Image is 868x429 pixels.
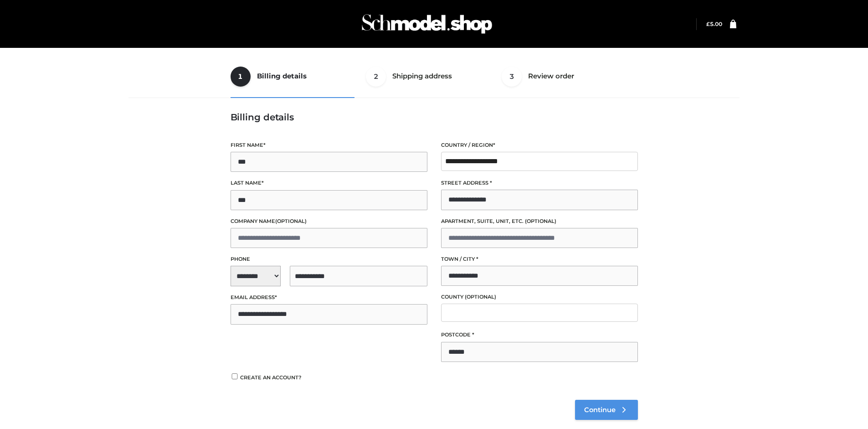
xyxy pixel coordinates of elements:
label: Apartment, suite, unit, etc. [441,217,638,226]
bdi: 5.00 [706,21,722,27]
label: First name [231,141,427,150]
label: Country / Region [441,141,638,150]
span: Continue [584,406,616,414]
label: Phone [231,255,427,264]
a: Continue [575,400,638,420]
label: Company name [231,217,427,226]
label: Email address [231,293,427,302]
input: Create an account? [231,373,239,379]
span: (optional) [275,218,307,224]
a: £5.00 [706,21,722,27]
label: Last name [231,179,427,187]
img: Schmodel Admin 964 [359,6,495,42]
span: (optional) [465,294,496,300]
label: Street address [441,179,638,187]
h3: Billing details [231,112,638,123]
span: £ [706,21,710,27]
span: Create an account? [240,374,302,381]
label: County [441,293,638,301]
label: Town / City [441,255,638,264]
span: (optional) [525,218,556,224]
label: Postcode [441,331,638,339]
